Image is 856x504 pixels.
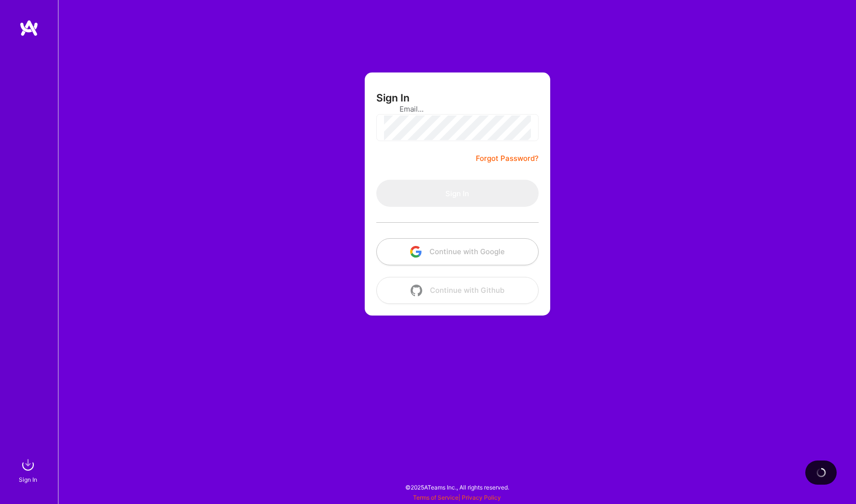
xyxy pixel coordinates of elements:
[376,92,410,104] h3: Sign In
[20,455,38,485] a: sign inSign In
[376,238,539,265] button: Continue with Google
[399,97,515,121] input: Email...
[19,475,37,485] div: Sign In
[58,475,856,499] div: © 2025 ATeams Inc., All rights reserved.
[411,285,422,296] img: icon
[410,246,422,258] img: icon
[18,455,38,475] img: sign in
[413,494,501,501] span: |
[462,494,501,501] a: Privacy Policy
[19,19,39,37] img: logo
[413,494,458,501] a: Terms of Service
[476,153,539,164] a: Forgot Password?
[376,180,539,207] button: Sign In
[816,468,826,477] img: loading
[376,277,539,304] button: Continue with Github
